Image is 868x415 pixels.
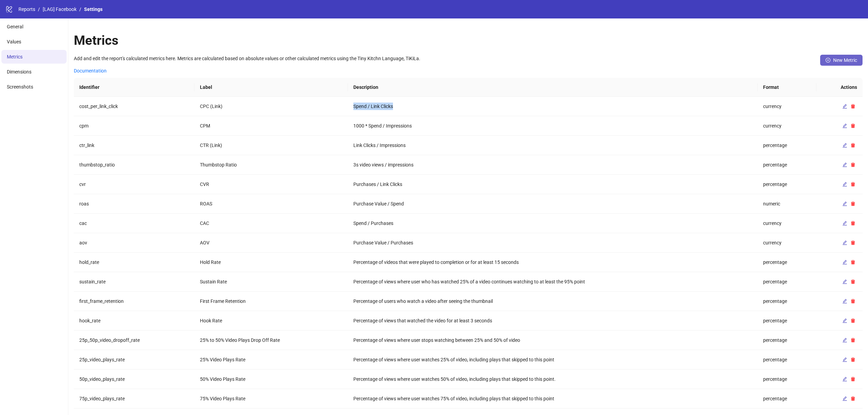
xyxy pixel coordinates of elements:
span: edit [842,104,847,109]
span: edit [842,123,847,128]
td: Thumbstop Ratio [194,155,348,175]
span: delete [851,279,855,284]
td: sustain_rate [74,272,194,292]
span: edit [842,357,847,362]
span: edit [842,143,847,148]
a: Reports [17,5,37,13]
td: 50% Video Plays Rate [194,370,348,389]
span: edit [842,299,847,304]
td: percentage [758,370,816,389]
span: plus-circle [826,58,830,63]
td: Percentage of views where user watches 75% of video, including plays that skipped to this point [348,389,758,409]
span: delete [851,221,855,226]
button: New Metric [820,55,863,66]
td: 75p_video_plays_rate [74,389,194,409]
span: edit [842,240,847,245]
td: percentage [758,331,816,350]
th: Actions [816,78,863,97]
span: delete [851,182,855,187]
td: 25p_video_plays_rate [74,350,194,370]
span: delete [851,357,855,362]
td: cvr [74,175,194,194]
td: 1000 * Spend / Impressions [348,116,758,136]
td: 75% Video Plays Rate [194,389,348,409]
th: Identifier [74,78,194,97]
td: Hold Rate [194,253,348,272]
span: Dimensions [7,69,31,75]
span: delete [851,104,855,109]
li: / [79,5,81,13]
td: Purchase Value / Spend [348,194,758,214]
td: hold_rate [74,253,194,272]
td: Spend / Purchases [348,214,758,233]
td: Link Clicks / Impressions [348,136,758,155]
span: delete [851,162,855,167]
span: delete [851,318,855,323]
td: percentage [758,292,816,311]
span: edit [842,338,847,343]
td: Percentage of videos that were played to completion or for at least 15 seconds [348,253,758,272]
td: CAC [194,214,348,233]
a: [LAG] Facebook [41,5,78,13]
span: Values [7,39,21,44]
span: edit [842,201,847,206]
span: delete [851,338,855,343]
td: 25p_50p_video_dropoff_rate [74,331,194,350]
td: Percentage of users who watch a video after seeing the thumbnail [348,292,758,311]
td: First Frame Retention [194,292,348,311]
span: edit [842,396,847,401]
td: currency [758,116,816,136]
span: edit [842,221,847,226]
td: percentage [758,272,816,292]
td: percentage [758,175,816,194]
th: Label [194,78,348,97]
span: delete [851,260,855,265]
td: currency [758,214,816,233]
td: percentage [758,155,816,175]
td: thumbstop_ratio [74,155,194,175]
td: percentage [758,311,816,331]
td: CPC (Link) [194,97,348,116]
span: edit [842,260,847,265]
td: 50p_video_plays_rate [74,370,194,389]
td: Hook Rate [194,311,348,331]
td: cost_per_link_click [74,97,194,116]
td: aov [74,233,194,253]
td: 25% to 50% Video Plays Drop Off Rate [194,331,348,350]
span: delete [851,240,855,245]
span: delete [851,396,855,401]
a: Documentation [74,68,107,73]
td: CTR (Link) [194,136,348,155]
td: Percentage of views where user watches 25% of video, including plays that skipped to this point [348,350,758,370]
td: 3s video views / impressions [348,155,758,175]
th: Format [758,78,816,97]
td: Sustain Rate [194,272,348,292]
span: edit [842,318,847,323]
span: delete [851,143,855,148]
span: edit [842,377,847,381]
td: percentage [758,389,816,409]
td: percentage [758,253,816,272]
td: currency [758,97,816,116]
h1: Metrics [74,32,863,48]
span: edit [842,162,847,167]
td: Percentage of views where user who has watched 25% of a video continues watching to at least the ... [348,272,758,292]
td: CPM [194,116,348,136]
li: / [38,5,40,13]
td: ctr_link [74,136,194,155]
td: Percentage of views where user watches 50% of video, including plays that skipped to this point. [348,370,758,389]
td: percentage [758,136,816,155]
td: Purchase Value / Purchases [348,233,758,253]
td: Spend / Link Clicks [348,97,758,116]
td: Percentage of views where user stops watching between 25% and 50% of video [348,331,758,350]
th: Description [348,78,758,97]
span: edit [842,182,847,187]
td: currency [758,233,816,253]
span: Settings [84,6,103,12]
td: ROAS [194,194,348,214]
td: Purchases / Link Clicks [348,175,758,194]
td: hook_rate [74,311,194,331]
span: Metrics [7,54,23,59]
td: numeric [758,194,816,214]
td: percentage [758,350,816,370]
